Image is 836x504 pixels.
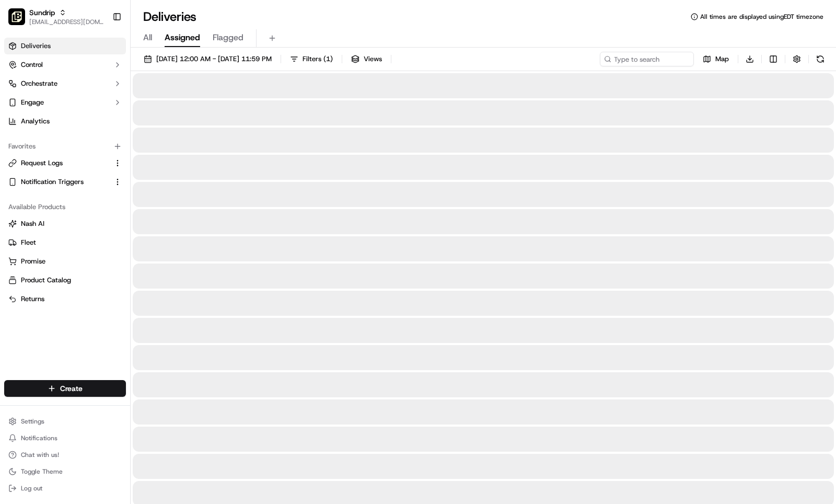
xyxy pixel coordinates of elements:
span: Returns [21,294,44,304]
button: Control [4,56,126,73]
a: Product Catalog [8,276,122,285]
span: Control [21,60,43,70]
span: Log out [21,484,42,492]
button: Log out [4,481,126,496]
button: Views [346,52,387,66]
button: Toggle Theme [4,464,126,479]
button: Product Catalog [4,272,126,289]
span: Filters [303,54,333,64]
span: Nash AI [21,219,44,228]
span: Orchestrate [21,79,57,88]
span: Create [60,383,83,394]
a: Fleet [8,238,122,247]
span: All times are displayed using EDT timezone [700,13,823,21]
a: Promise [8,257,122,266]
img: Sundrip [8,8,25,25]
span: Notifications [21,434,57,442]
button: Map [698,52,734,66]
a: Deliveries [4,38,126,54]
span: Assigned [165,31,200,44]
span: Product Catalog [21,276,71,285]
span: ( 1 ) [323,54,333,64]
span: Fleet [21,238,36,247]
button: Orchestrate [4,75,126,92]
button: [EMAIL_ADDRESS][DOMAIN_NAME] [29,18,104,26]
button: Filters(1) [285,52,338,66]
div: Available Products [4,199,126,215]
button: Engage [4,94,126,111]
a: Notification Triggers [8,177,109,187]
button: Promise [4,253,126,270]
button: Refresh [813,52,828,66]
button: Notification Triggers [4,174,126,190]
div: Favorites [4,138,126,155]
span: Flagged [213,31,243,44]
h1: Deliveries [143,8,196,25]
span: Engage [21,98,44,107]
span: All [143,31,152,44]
span: Request Logs [21,158,63,168]
span: Promise [21,257,45,266]
span: Views [364,54,382,64]
span: Notification Triggers [21,177,84,187]
span: Analytics [21,117,50,126]
button: Request Logs [4,155,126,171]
button: Fleet [4,234,126,251]
button: SundripSundrip[EMAIL_ADDRESS][DOMAIN_NAME] [4,4,108,29]
a: Returns [8,294,122,304]
button: [DATE] 12:00 AM - [DATE] 11:59 PM [139,52,276,66]
a: Analytics [4,113,126,130]
span: Map [715,54,729,64]
span: [DATE] 12:00 AM - [DATE] 11:59 PM [156,54,272,64]
input: Type to search [600,52,694,66]
a: Request Logs [8,158,109,168]
button: Chat with us! [4,448,126,462]
button: Sundrip [29,7,55,18]
button: Create [4,380,126,397]
span: Settings [21,417,44,426]
button: Nash AI [4,215,126,232]
button: Returns [4,291,126,307]
span: Chat with us! [21,451,59,459]
a: Nash AI [8,219,122,228]
span: Deliveries [21,41,51,51]
button: Notifications [4,431,126,445]
button: Settings [4,414,126,429]
span: Toggle Theme [21,467,63,476]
